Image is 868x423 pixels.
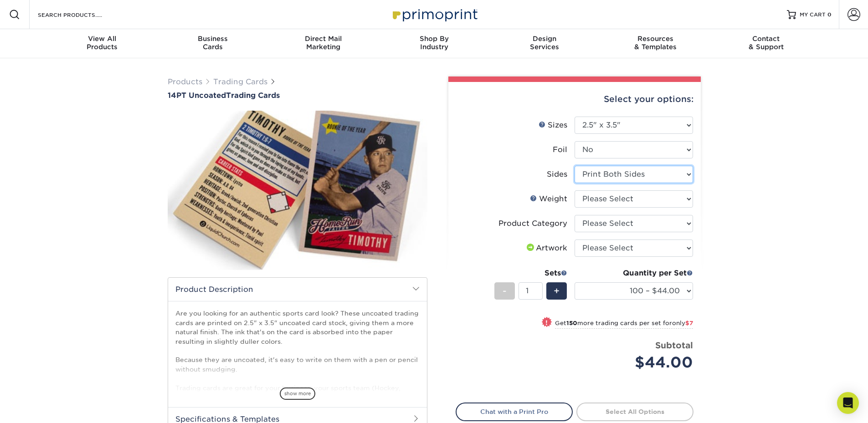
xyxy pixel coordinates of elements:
a: Shop ByIndustry [379,29,489,58]
span: Shop By [379,35,489,43]
a: View AllProducts [47,29,158,58]
p: Are you looking for an authentic sports card look? These uncoated trading cards are printed on 2.... [175,309,420,411]
span: Resources [600,35,711,43]
h1: Trading Cards [168,91,427,100]
div: Artwork [525,243,567,254]
span: MY CART [800,11,826,19]
div: Products [47,35,158,51]
input: SEARCH PRODUCTS..... [37,9,126,20]
a: Direct MailMarketing [268,29,379,58]
span: 14PT Uncoated [168,91,226,100]
div: Sets [494,268,567,279]
div: Industry [379,35,489,51]
div: Marketing [268,35,379,51]
span: show more [280,387,315,400]
div: Foil [553,144,567,155]
img: Primoprint [389,5,480,24]
div: Cards [157,35,268,51]
small: Get more trading cards per set for [555,320,693,329]
span: Contact [711,35,822,43]
span: Business [157,35,268,43]
a: Contact& Support [711,29,822,58]
div: Weight [530,194,567,204]
a: DesignServices [489,29,600,58]
div: & Templates [600,35,711,51]
div: Open Intercom Messenger [837,392,859,414]
span: only [672,320,693,326]
div: $44.00 [581,352,693,373]
div: Services [489,35,600,51]
div: & Support [711,35,822,51]
strong: Subtotal [655,340,693,350]
span: 0 [827,11,832,18]
a: BusinessCards [157,29,268,58]
span: Design [489,35,600,43]
span: - [503,284,507,298]
span: + [554,284,560,298]
a: 14PT UncoatedTrading Cards [168,91,427,100]
div: Sizes [539,120,567,131]
span: $7 [685,320,693,326]
a: Chat with a Print Pro [456,403,573,421]
span: ! [545,318,548,327]
div: Sides [547,169,567,180]
img: 14PT Uncoated 01 [168,101,427,280]
a: Trading Cards [213,77,267,86]
span: View All [47,35,158,43]
div: Product Category [498,218,567,229]
a: Products [168,77,202,86]
div: Select your options: [456,82,693,117]
span: Direct Mail [268,35,379,43]
a: Select All Options [576,403,693,421]
a: Resources& Templates [600,29,711,58]
div: Quantity per Set [575,268,693,279]
h2: Product Description [168,278,427,301]
strong: 150 [566,320,577,326]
